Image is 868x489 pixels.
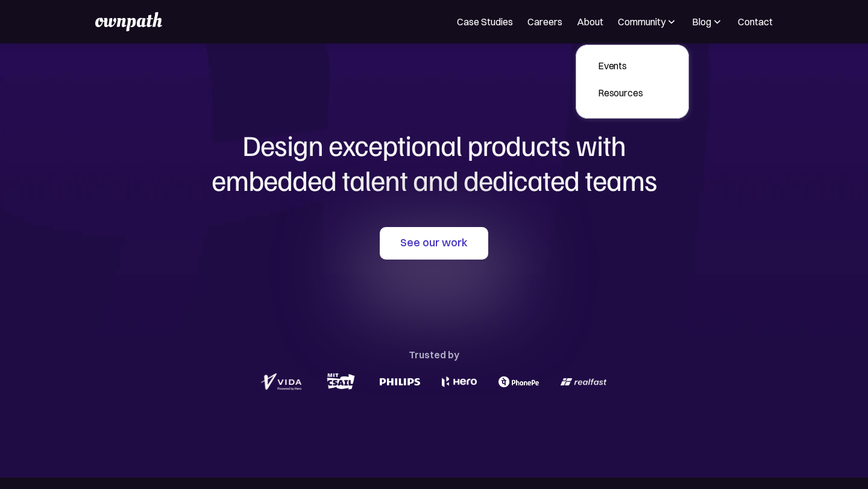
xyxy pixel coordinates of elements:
[588,55,653,76] a: Events
[409,346,459,363] div: Trusted by
[618,14,678,29] div: Community
[527,14,562,29] a: Careers
[618,14,665,29] div: Community
[598,86,643,100] div: Resources
[380,227,488,260] a: See our work
[457,14,513,29] a: Case Studies
[577,14,603,29] a: About
[588,82,653,104] a: Resources
[576,45,690,119] nav: Community
[145,128,723,197] h1: Design exceptional products with embedded talent and dedicated teams
[692,14,711,29] div: Blog
[692,14,723,29] div: Blog
[738,14,773,29] a: Contact
[598,58,643,73] div: Events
